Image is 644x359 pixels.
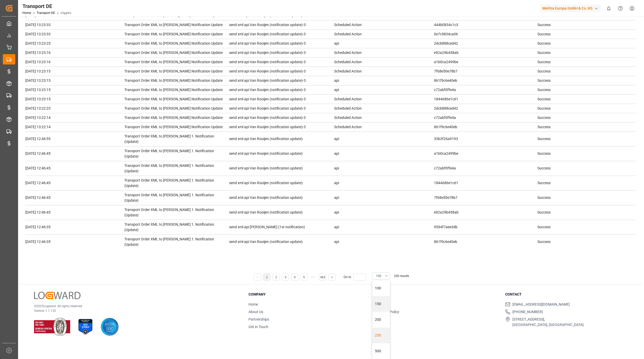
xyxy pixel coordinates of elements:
button: show 0 new notifications [603,3,615,14]
td: Transport Order XML to [PERSON_NAME] 1. Notification (Update) [124,190,229,205]
a: Transport DE [37,11,55,15]
td: Scheduled Action [334,20,434,29]
img: ISO 9001 & ISO 14001 Certification [34,318,70,336]
a: Partnerships [248,317,269,321]
td: Transport Order XML to [PERSON_NAME] Notification Update [124,57,229,67]
td: Scheduled Action [334,29,434,39]
td: Success [537,57,636,67]
td: [DATE] 12:46:45 [25,146,124,161]
td: Success [537,20,636,29]
td: Success [537,85,636,94]
td: send xml api Van Rooijen (notification update)-3 [229,122,334,132]
img: Logward Logo [34,292,81,299]
td: Success [537,94,636,104]
button: close menu [372,272,390,280]
li: 4 [291,273,298,281]
a: Home [22,11,31,15]
a: 464 [320,275,325,279]
td: [DATE] 13:23:33 [25,29,124,39]
td: Transport Order XML to [PERSON_NAME] 1. Notification (Update) [124,176,229,190]
td: 861f9c6e40eb [434,76,537,85]
td: send xml api Van Rooijen (notification update)-3 [229,85,334,94]
td: Success [537,39,636,48]
td: Transport Order XML to [PERSON_NAME] 1. Notification (Update) [124,132,229,146]
td: api [334,190,434,205]
td: send xml api Van Rooijen (notification update)-3 [229,113,334,122]
span: [STREET_ADDRESS], [GEOGRAPHIC_DATA], [GEOGRAPHIC_DATA] [512,317,584,328]
td: Transport Order XML to [PERSON_NAME] 1. Notification (Update) [124,146,229,161]
li: 2 [272,273,280,281]
td: api [334,85,434,94]
td: c72abf0ffe4a [434,113,537,122]
td: [DATE] 12:46:35 [25,220,124,234]
td: Success [537,176,636,190]
li: 1 [263,273,270,281]
li: 5 [300,273,308,281]
td: [DATE] 12:46:45 [25,161,124,176]
td: send xml api Van Rooijen (notification update)-3 [229,57,334,67]
td: Transport Order XML to [PERSON_NAME] Notification Update [124,94,229,104]
td: Success [537,234,636,249]
td: [DATE] 12:46:55 [25,132,124,146]
td: 861f9c6e40eb [434,122,537,132]
td: api [334,176,434,190]
td: api [334,220,434,234]
td: [DATE] 13:23:15 [25,94,124,104]
td: Scheduled Action [334,48,434,57]
td: Success [537,104,636,113]
td: 2dcb888ced42 [434,39,537,48]
span: [EMAIL_ADDRESS][DOMAIN_NAME] [512,302,570,307]
td: e92a29b458ab [434,205,537,220]
p: © 2025 Logward. All rights reserved. [34,304,236,308]
p: Version 1.1.132 [34,308,236,313]
td: 7f68e50e78b7 [434,190,537,205]
td: c72abf0ffe4a [434,161,537,176]
td: 1844686e1c61 [434,176,537,190]
td: api [334,39,434,48]
td: [DATE] 12:46:45 [25,205,124,220]
td: api [334,146,434,161]
td: send xml api Van Rooijen (notification update) [229,132,334,146]
td: Scheduled Action [334,122,434,132]
td: api [334,132,434,146]
td: Scheduled Action [334,104,434,113]
td: Transport Order XML to [PERSON_NAME] Notification Update [124,76,229,85]
td: Success [537,48,636,57]
td: [DATE] 13:23:15 [25,76,124,85]
td: send xml api Van Rooijen (notification update)-3 [229,39,334,48]
td: Scheduled Action [334,67,434,76]
td: [DATE] 13:23:33 [25,20,124,29]
li: Previous Page [254,273,261,281]
a: Privacy Policy [377,310,399,314]
h3: Contact [505,292,627,297]
td: send xml api Van Rooijen (notification update) [229,205,334,220]
a: 1 [266,275,268,279]
td: send xml api Van Rooijen (notification update)-3 [229,29,334,39]
li: 464 [319,273,326,281]
td: send xml api Van Rooijen (notification update)-3 [229,67,334,76]
td: Transport Order XML to [PERSON_NAME] Notification Update [124,39,229,48]
td: c72abf0ffe4a [434,85,537,94]
td: Success [537,161,636,176]
td: Success [537,190,636,205]
div: Melitta Europa GmbH & Co. KG [540,5,601,12]
a: 3 [285,275,286,279]
td: Success [537,113,636,122]
td: [DATE] 13:22:23 [25,104,124,113]
span: 100 results [394,274,409,278]
td: Transport Order XML to [PERSON_NAME] Notification Update [124,29,229,39]
button: Help Center [615,3,626,14]
a: 4 [294,275,296,279]
td: Success [537,76,636,85]
td: Success [537,146,636,161]
li: Next Page [328,273,335,281]
td: 861f9c6e40eb [434,234,537,249]
td: send xml api Van Rooijen (notification update) [229,146,334,161]
span: [PHONE_NUMBER] [512,309,543,315]
td: Transport Order XML to [PERSON_NAME] Notification Update [124,104,229,113]
td: send xml api Van Rooijen (notification update)-3 [229,104,334,113]
button: Melitta Europa GmbH & Co. KG [540,3,603,13]
a: Get in Touch [248,325,268,329]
